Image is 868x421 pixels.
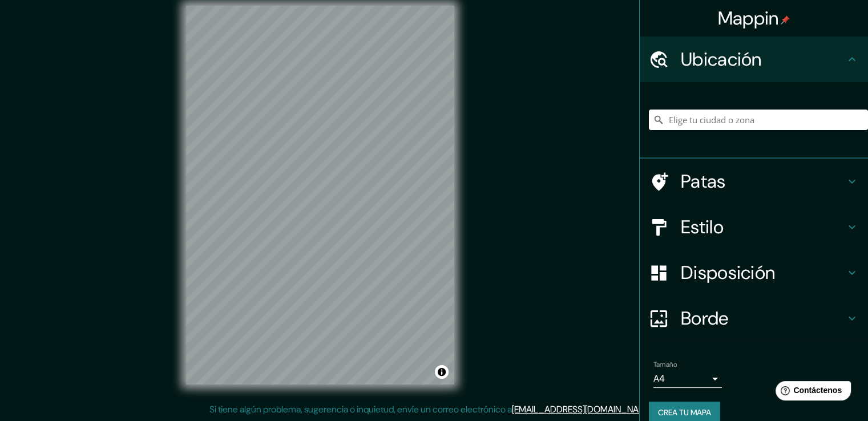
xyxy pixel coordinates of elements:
[640,295,868,341] div: Borde
[640,159,868,204] div: Patas
[512,403,653,415] a: [EMAIL_ADDRESS][DOMAIN_NAME]
[681,261,775,285] font: Disposición
[658,407,711,418] font: Crea tu mapa
[640,37,868,82] div: Ubicación
[435,365,449,379] button: Activar o desactivar atribución
[640,204,868,250] div: Estilo
[653,360,677,369] font: Tamaño
[718,6,779,30] font: Mappin
[653,370,722,388] div: A4
[653,373,665,384] font: A4
[766,377,855,408] iframe: Lanzador de widgets de ayuda
[681,47,762,71] font: Ubicación
[640,250,868,295] div: Disposición
[186,6,454,384] canvas: Mapa
[681,215,724,239] font: Estilo
[781,15,790,25] img: pin-icon.png
[681,169,726,193] font: Patas
[649,110,868,130] input: Elige tu ciudad o zona
[681,306,729,330] font: Borde
[209,403,512,415] font: Si tiene algún problema, sugerencia o inquietud, envíe un correo electrónico a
